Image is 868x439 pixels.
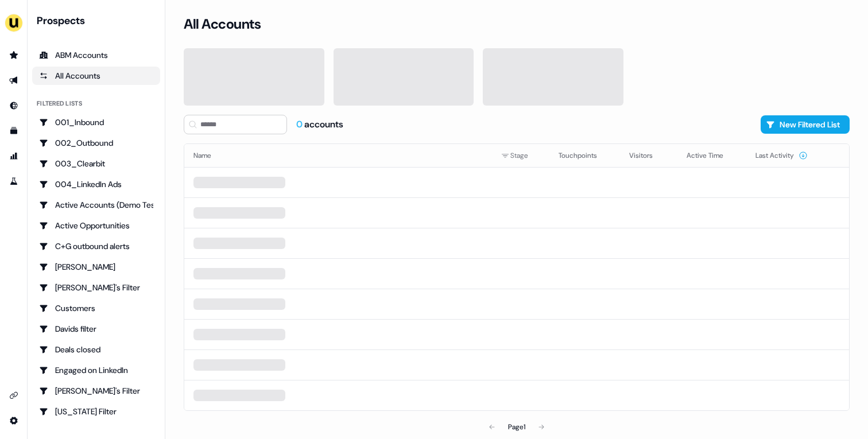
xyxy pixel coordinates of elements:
div: C+G outbound alerts [39,240,153,252]
div: [PERSON_NAME]'s Filter [39,385,153,397]
a: Go to Georgia Filter [32,402,160,421]
a: Go to Deals closed [32,340,160,359]
div: Filtered lists [37,99,82,108]
div: Engaged on LinkedIn [39,364,153,376]
div: ABM Accounts [39,49,153,61]
a: Go to 003_Clearbit [32,154,160,173]
a: ABM Accounts [32,46,160,64]
button: Touchpoints [559,145,611,166]
div: Stage [501,150,540,161]
h3: All Accounts [184,15,261,33]
a: Go to 004_LinkedIn Ads [32,175,160,193]
div: 004_LinkedIn Ads [39,178,153,190]
div: All Accounts [39,70,153,81]
span: 0 [296,118,304,130]
button: New Filtered List [761,115,850,134]
button: Active Time [687,145,737,166]
div: Deals closed [39,344,153,355]
button: Last Activity [755,145,808,166]
a: Go to Engaged on LinkedIn [32,361,160,379]
a: Go to Active Accounts (Demo Test) [32,196,160,214]
a: Go to templates [5,122,23,140]
div: Prospects [37,14,160,28]
a: Go to integrations [5,386,23,405]
div: Active Opportunities [39,220,153,231]
a: Go to attribution [5,147,23,165]
a: All accounts [32,67,160,85]
button: Visitors [629,145,666,166]
a: Go to C+G outbound alerts [32,237,160,255]
div: 002_Outbound [39,137,153,149]
div: Customers [39,302,153,314]
a: Go to Geneviève's Filter [32,382,160,400]
div: [US_STATE] Filter [39,406,153,417]
a: Go to Davids filter [32,320,160,338]
a: Go to Customers [32,299,160,317]
div: accounts [296,118,343,131]
a: Go to Charlotte's Filter [32,278,160,297]
a: Go to Active Opportunities [32,216,160,235]
a: Go to prospects [5,46,23,64]
a: Go to integrations [5,411,23,430]
a: Go to Inbound [5,96,23,115]
a: Go to experiments [5,172,23,191]
div: 003_Clearbit [39,158,153,169]
a: Go to outbound experience [5,71,23,90]
div: Active Accounts (Demo Test) [39,199,153,211]
div: [PERSON_NAME]'s Filter [39,282,153,293]
a: Go to 002_Outbound [32,134,160,152]
div: [PERSON_NAME] [39,261,153,273]
a: Go to Charlotte Stone [32,258,160,276]
a: Go to 001_Inbound [32,113,160,131]
th: Name [184,144,492,167]
div: Davids filter [39,323,153,335]
div: Page 1 [508,421,525,433]
div: 001_Inbound [39,116,153,128]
